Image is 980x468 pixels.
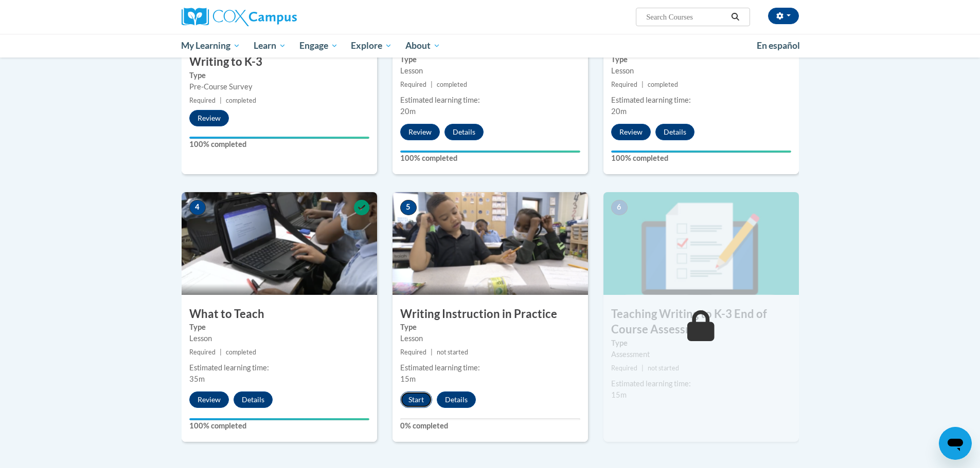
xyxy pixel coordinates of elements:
[611,200,628,215] span: 6
[611,107,627,116] span: 20m
[189,375,205,383] span: 35m
[393,192,588,295] img: Course Image
[393,306,588,322] h3: Writing Instruction in Practice
[220,348,222,356] span: |
[189,333,369,344] div: Lesson
[611,81,637,88] span: Required
[611,153,791,164] label: 100% completed
[611,124,651,140] button: Review
[220,97,222,104] span: |
[400,362,580,373] div: Estimated learning time:
[727,11,743,23] button: Search
[611,54,791,65] label: Type
[189,110,229,126] button: Review
[939,427,972,460] iframe: Button to launch messaging window
[757,40,800,51] span: En español
[399,34,447,58] a: About
[293,34,345,58] a: Engage
[400,81,426,88] span: Required
[444,124,484,140] button: Details
[603,192,799,295] img: Course Image
[189,322,369,333] label: Type
[182,192,377,295] img: Course Image
[182,8,297,26] img: Cox Campus
[405,40,440,52] span: About
[611,65,791,77] div: Lesson
[768,8,799,24] button: Account Settings
[648,81,678,88] span: completed
[611,338,791,349] label: Type
[189,97,216,104] span: Required
[400,95,580,106] div: Estimated learning time:
[431,348,433,356] span: |
[400,107,416,116] span: 20m
[400,200,417,215] span: 5
[189,81,369,92] div: Pre-Course Survey
[437,81,467,88] span: completed
[400,322,580,333] label: Type
[642,81,644,88] span: |
[400,65,580,77] div: Lesson
[655,124,694,140] button: Details
[351,40,392,52] span: Explore
[182,306,377,322] h3: What to Teach
[400,151,580,153] div: Your progress
[400,391,432,408] button: Start
[437,391,476,408] button: Details
[254,40,286,52] span: Learn
[175,34,247,58] a: My Learning
[166,34,814,58] div: Main menu
[226,348,256,356] span: completed
[611,95,791,106] div: Estimated learning time:
[226,97,256,104] span: completed
[189,362,369,373] div: Estimated learning time:
[750,35,807,57] a: En español
[400,54,580,65] label: Type
[642,364,644,372] span: |
[234,391,273,408] button: Details
[400,348,426,356] span: Required
[431,81,433,88] span: |
[189,348,216,356] span: Required
[400,153,580,164] label: 100% completed
[189,70,369,81] label: Type
[611,349,791,360] div: Assessment
[181,40,240,52] span: My Learning
[611,378,791,389] div: Estimated learning time:
[611,151,791,153] div: Your progress
[189,139,369,150] label: 100% completed
[400,333,580,344] div: Lesson
[645,11,727,23] input: Search Courses
[189,137,369,139] div: Your progress
[400,420,580,432] label: 0% completed
[437,348,468,356] span: not started
[189,418,369,420] div: Your progress
[400,375,416,383] span: 15m
[189,420,369,432] label: 100% completed
[247,34,293,58] a: Learn
[611,364,637,372] span: Required
[182,8,377,26] a: Cox Campus
[603,306,799,338] h3: Teaching Writing to K-3 End of Course Assessment
[611,390,627,399] span: 15m
[189,391,229,408] button: Review
[400,124,440,140] button: Review
[344,34,399,58] a: Explore
[299,40,338,52] span: Engage
[189,200,206,215] span: 4
[648,364,679,372] span: not started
